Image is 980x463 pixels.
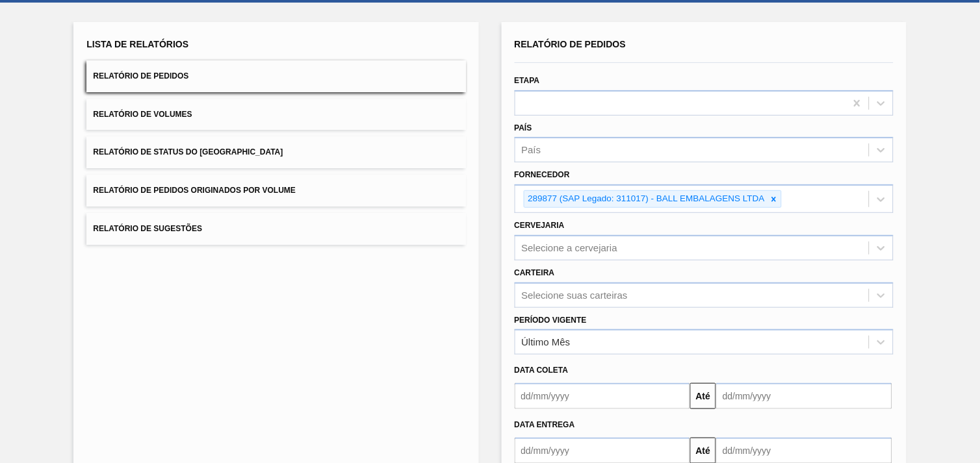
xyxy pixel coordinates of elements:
[515,383,691,409] input: dd/mm/yyyy
[515,221,565,230] label: Cervejaria
[86,213,465,245] button: Relatório de Sugestões
[86,99,465,131] button: Relatório de Volumes
[690,383,716,409] button: Até
[515,316,587,325] label: Período Vigente
[515,420,575,429] span: Data entrega
[515,39,626,49] span: Relatório de Pedidos
[522,145,541,156] div: País
[522,242,618,253] div: Selecione a cervejaria
[86,39,188,49] span: Lista de Relatórios
[93,224,202,233] span: Relatório de Sugestões
[515,170,570,179] label: Fornecedor
[86,175,465,206] button: Relatório de Pedidos Originados por Volume
[515,366,569,375] span: Data coleta
[86,136,465,168] button: Relatório de Status do [GEOGRAPHIC_DATA]
[515,268,555,277] label: Carteira
[93,147,283,156] span: Relatório de Status do [GEOGRAPHIC_DATA]
[522,337,571,348] div: Último Mês
[522,290,628,301] div: Selecione suas carteiras
[86,60,465,92] button: Relatório de Pedidos
[93,186,296,195] span: Relatório de Pedidos Originados por Volume
[716,383,892,409] input: dd/mm/yyyy
[515,76,540,85] label: Etapa
[515,123,532,132] label: País
[524,191,767,207] div: 289877 (SAP Legado: 311017) - BALL EMBALAGENS LTDA
[93,110,192,119] span: Relatório de Volumes
[93,71,188,81] span: Relatório de Pedidos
